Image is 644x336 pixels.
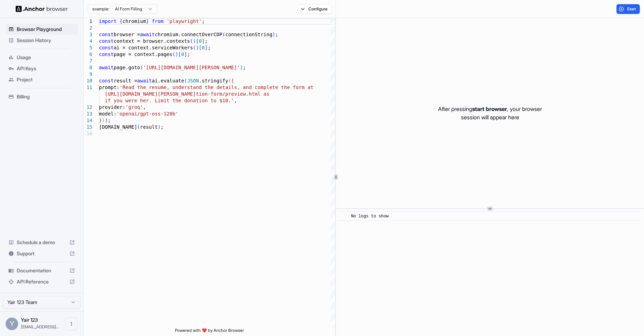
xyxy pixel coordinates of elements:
[84,38,92,45] div: 4
[84,25,92,31] div: 2
[175,51,178,57] span: )
[193,38,196,44] span: )
[137,78,152,83] span: await
[99,104,125,110] span: provider:
[137,124,140,130] span: (
[243,65,246,70] span: ;
[16,6,68,12] img: Anchor Logo
[99,111,117,117] span: model:
[102,118,105,123] span: )
[187,78,199,83] span: JSON
[6,24,78,35] div: Browser Playground
[196,45,199,50] span: )
[184,78,187,83] span: (
[6,35,78,46] div: Session History
[275,32,278,37] span: ;
[240,65,243,70] span: )
[205,45,207,50] span: ]
[234,98,237,103] span: ,
[140,124,158,130] span: result
[114,45,193,50] span: ai = context.serviceWorkers
[272,32,275,37] span: )
[21,317,38,323] span: Yair 123
[117,111,178,117] span: 'openai/gpt-oss-120b'
[99,65,114,70] span: await
[172,51,175,57] span: (
[6,248,78,259] div: Support
[99,45,114,50] span: const
[6,276,78,287] div: API Reference
[84,78,92,84] div: 10
[143,104,146,110] span: ,
[84,18,92,25] div: 1
[228,78,231,83] span: (
[17,65,75,72] span: API Keys
[17,54,75,61] span: Usage
[225,32,272,37] span: connectionString
[202,18,205,24] span: ;
[199,78,228,83] span: .stringify
[99,32,114,37] span: const
[167,18,202,24] span: 'playwright'
[199,38,202,44] span: 0
[122,18,146,24] span: chromium
[17,239,67,246] span: Schedule a demo
[472,105,507,112] span: start browser
[99,85,120,90] span: prompt:
[84,130,92,137] div: 16
[199,45,202,50] span: [
[161,124,163,130] span: ;
[99,38,114,44] span: const
[205,38,208,44] span: ;
[6,91,78,102] div: Billing
[342,213,346,220] span: ​
[140,65,143,70] span: (
[92,6,109,12] span: example:
[17,37,75,44] span: Session History
[152,18,164,24] span: from
[114,38,190,44] span: context = browser.contexts
[120,85,266,90] span: 'Read the resume, understand the details, and comp
[105,118,108,123] span: )
[108,118,110,123] span: ;
[99,51,114,57] span: const
[298,4,331,14] button: Configure
[84,51,92,58] div: 6
[266,85,313,90] span: lete the form at
[99,118,102,123] span: }
[114,32,140,37] span: browser =
[184,51,187,57] span: ]
[193,45,196,50] span: (
[17,267,67,274] span: Documentation
[152,78,184,83] span: ai.evaluate
[196,91,269,97] span: tion-form/preview.html as
[84,71,92,78] div: 9
[125,104,143,110] span: 'groq'
[351,214,389,219] span: No logs to show
[6,52,78,63] div: Usage
[17,26,75,33] span: Browser Playground
[99,78,114,83] span: const
[616,4,640,14] button: Start
[84,104,92,111] div: 12
[208,45,210,50] span: ;
[84,58,92,64] div: 7
[105,98,234,103] span: if you were her. Limit the donation to $10.'
[99,18,117,24] span: import
[6,265,78,276] div: Documentation
[84,124,92,130] div: 15
[105,91,196,97] span: [URL][DOMAIN_NAME][PERSON_NAME]
[84,111,92,117] div: 13
[65,318,78,330] button: Open menu
[84,31,92,38] div: 3
[6,63,78,74] div: API Keys
[17,93,75,100] span: Billing
[181,51,184,57] span: 0
[114,51,172,57] span: page = context.pages
[114,65,140,70] span: page.goto
[178,51,181,57] span: [
[17,76,75,83] span: Project
[190,38,193,44] span: (
[17,278,67,285] span: API Reference
[120,18,122,24] span: {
